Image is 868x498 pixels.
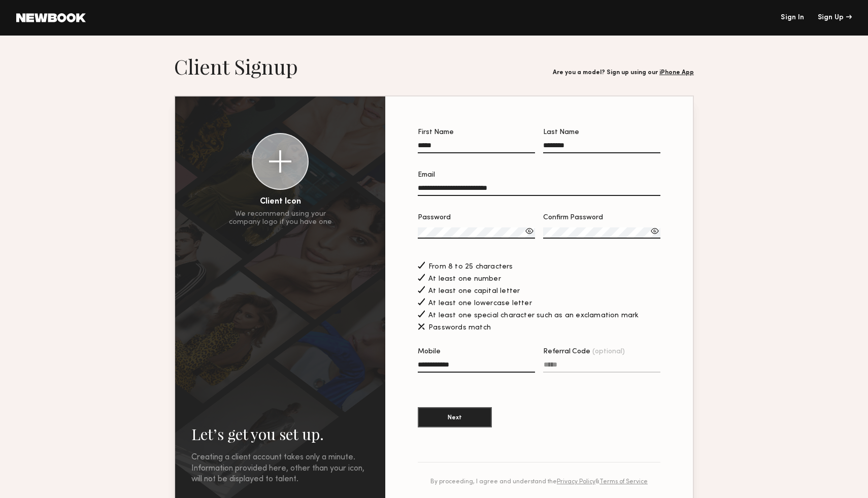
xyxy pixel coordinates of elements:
div: Creating a client account takes only a minute. Information provided here, other than your icon, w... [191,452,369,485]
div: Mobile [418,348,535,355]
input: Referral Code(optional) [543,361,660,373]
div: Are you a model? Sign up using our [553,70,694,76]
div: Confirm Password [543,214,660,221]
span: From 8 to 25 characters [428,263,513,271]
div: Email [418,172,660,179]
span: Passwords match [428,324,491,331]
span: At least one capital letter [428,288,520,295]
h1: Client Signup [174,54,298,79]
input: First Name [418,142,535,153]
span: At least one special character such as an exclamation mark [428,312,639,319]
button: Next [418,407,492,427]
input: Password [418,227,535,239]
span: (optional) [592,348,625,355]
input: Mobile [418,361,535,373]
span: At least one lowercase letter [428,300,532,307]
a: Sign In [781,14,804,21]
div: Last Name [543,129,660,136]
a: iPhone App [659,70,694,76]
div: Sign Up [818,14,852,21]
div: By proceeding, I agree and understand the & [418,479,660,485]
div: Password [418,214,535,221]
div: Client Icon [260,198,301,206]
div: First Name [418,129,535,136]
div: We recommend using your company logo if you have one [229,210,332,226]
span: At least one number [428,276,501,283]
a: Privacy Policy [557,479,595,485]
input: Email [418,184,660,196]
div: Referral Code [543,348,660,355]
a: Terms of Service [599,479,648,485]
h2: Let’s get you set up. [191,424,369,444]
input: Confirm Password [543,227,660,239]
input: Last Name [543,142,660,153]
